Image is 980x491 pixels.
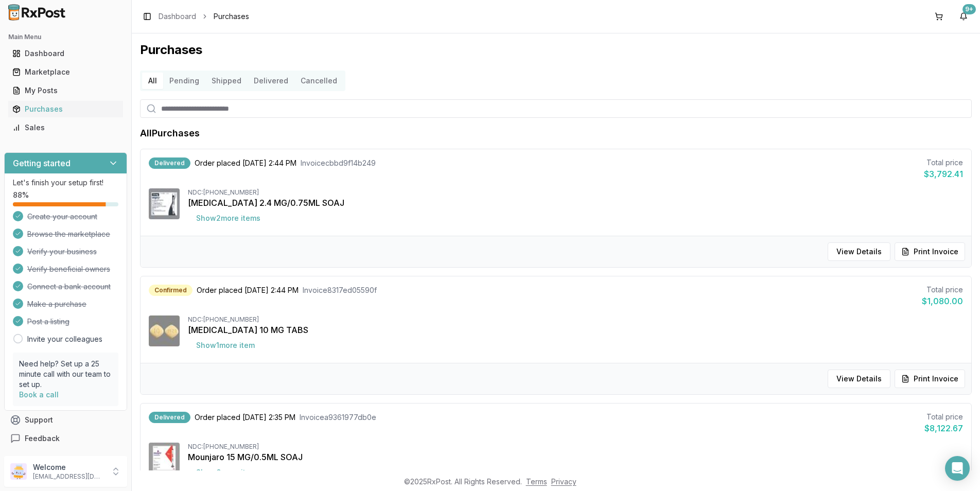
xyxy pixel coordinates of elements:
img: Wegovy 2.4 MG/0.75ML SOAJ [149,188,180,219]
h1: Purchases [140,42,972,58]
h1: All Purchases [140,126,200,141]
img: Mounjaro 15 MG/0.5ML SOAJ [149,443,180,474]
div: Dashboard [12,48,119,59]
a: Privacy [551,477,576,486]
div: $1,080.00 [922,295,963,307]
button: Support [4,411,127,429]
button: Dashboard [4,45,127,62]
img: User avatar [10,463,27,480]
span: Order placed [DATE] 2:44 PM [195,158,296,168]
p: Let's finish your setup first! [13,178,118,188]
button: Print Invoice [895,370,965,388]
p: Need help? Set up a 25 minute call with our team to set up. [19,359,112,390]
div: Delivered [149,412,190,423]
div: $8,122.67 [924,422,963,434]
div: [MEDICAL_DATA] 10 MG TABS [188,324,963,336]
h2: Main Menu [8,33,123,41]
button: Purchases [4,101,127,117]
button: Show1more item [188,336,263,355]
a: Dashboard [159,11,196,22]
button: Delivered [248,73,294,89]
a: Sales [8,118,123,137]
button: My Posts [4,82,127,99]
span: Invoice 8317ed05590f [303,285,377,295]
button: View Details [828,242,890,261]
span: Feedback [25,433,60,444]
button: All [142,73,163,89]
button: Cancelled [294,73,343,89]
h3: Getting started [13,157,71,169]
button: Feedback [4,429,127,448]
span: Order placed [DATE] 2:44 PM [197,285,299,295]
span: Purchases [214,11,249,22]
button: Shipped [205,73,248,89]
a: Marketplace [8,63,123,81]
span: Invoice a9361977db0e [300,412,376,423]
div: 9+ [962,4,976,14]
span: Verify your business [27,247,97,257]
button: Show6more items [188,463,269,482]
a: My Posts [8,81,123,100]
p: [EMAIL_ADDRESS][DOMAIN_NAME] [33,472,104,481]
div: Total price [924,157,963,168]
div: Mounjaro 15 MG/0.5ML SOAJ [188,451,963,463]
span: Connect a bank account [27,282,111,292]
button: Marketplace [4,64,127,80]
button: View Details [828,370,890,388]
div: Delivered [149,157,190,169]
a: Terms [526,477,547,486]
nav: breadcrumb [159,11,249,22]
span: Make a purchase [27,299,86,309]
span: Invoice cbbd9f14b249 [301,158,376,168]
span: 88 % [13,190,29,200]
a: Book a call [19,390,59,399]
div: Confirmed [149,285,192,296]
div: Purchases [12,104,119,114]
span: Order placed [DATE] 2:35 PM [195,412,295,423]
p: Welcome [33,462,104,472]
div: Marketplace [12,67,119,77]
button: 9+ [955,8,972,25]
button: Sales [4,119,127,136]
div: Sales [12,122,119,133]
a: Dashboard [8,44,123,63]
a: Purchases [8,100,123,118]
div: NDC: [PHONE_NUMBER] [188,443,963,451]
span: Verify beneficial owners [27,264,110,274]
div: NDC: [PHONE_NUMBER] [188,315,963,324]
div: NDC: [PHONE_NUMBER] [188,188,963,197]
button: Print Invoice [895,242,965,261]
button: Pending [163,73,205,89]
div: Total price [922,285,963,295]
div: $3,792.41 [924,168,963,180]
button: Show2more items [188,209,269,227]
a: Invite your colleagues [27,334,102,344]
div: Total price [924,412,963,422]
div: Open Intercom Messenger [945,456,970,481]
span: Browse the marketplace [27,229,110,239]
div: My Posts [12,85,119,96]
span: Create your account [27,212,97,222]
span: Post a listing [27,317,69,327]
img: RxPost Logo [4,4,70,21]
img: Farxiga 10 MG TABS [149,315,180,346]
div: [MEDICAL_DATA] 2.4 MG/0.75ML SOAJ [188,197,963,209]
